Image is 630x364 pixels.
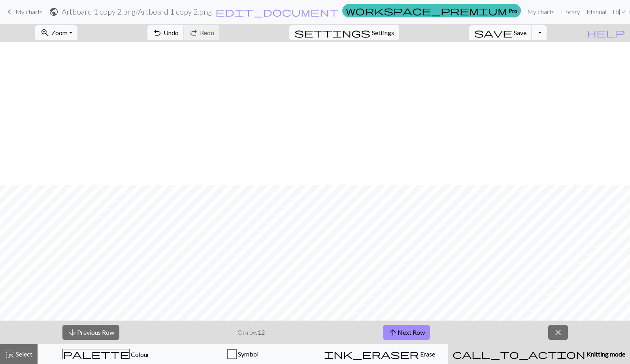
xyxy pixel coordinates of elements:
span: close [553,327,563,338]
button: Next Row [383,325,430,340]
a: Manual [583,4,609,20]
span: Erase [419,350,435,358]
span: ink_eraser [324,349,419,360]
a: My charts [5,5,43,19]
strong: 12 [258,328,265,336]
span: arrow_upward [388,327,398,338]
button: Colour [38,344,174,364]
span: undo [153,27,162,38]
span: Select [15,350,32,358]
span: Save [514,29,526,36]
span: Colour [130,351,149,358]
button: Undo [147,25,184,40]
span: save [474,27,512,38]
span: edit_document [215,6,339,17]
span: workspace_premium [346,5,507,16]
span: Settings [372,28,394,38]
span: Symbol [237,350,258,358]
button: Previous Row [62,325,119,340]
span: settings [294,27,370,38]
button: SettingsSettings [289,25,399,40]
p: On row [238,328,265,337]
button: Save [469,25,532,40]
a: My charts [524,4,558,20]
span: Zoom [51,29,68,36]
span: arrow_downward [68,327,77,338]
button: Erase [311,344,448,364]
span: palette [63,349,129,360]
span: keyboard_arrow_left [5,6,14,17]
span: zoom_in [40,27,50,38]
span: call_to_action [453,349,585,360]
h2: Artboard 1 copy 2.png / Artboard 1 copy 2.png [62,7,212,16]
span: help [587,27,625,38]
span: highlight_alt [5,349,15,360]
span: Knitting mode [585,350,625,358]
span: public [49,6,58,17]
span: Undo [164,29,179,36]
button: Zoom [35,25,77,40]
button: Symbol [174,344,311,364]
i: Settings [294,28,370,38]
span: My charts [15,8,43,15]
a: Library [558,4,583,20]
button: Knitting mode [448,344,630,364]
a: Pro [342,4,521,17]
